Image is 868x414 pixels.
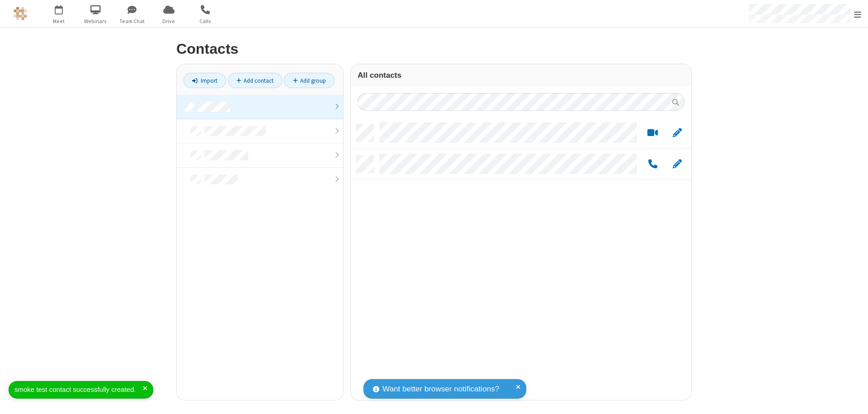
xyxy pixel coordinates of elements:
span: Want better browser notifications? [382,383,499,395]
a: Add group [284,73,335,88]
span: Drive [152,17,186,25]
span: Calls [189,17,222,25]
span: Meet [42,17,76,25]
h2: Contacts [176,41,692,57]
div: grid [351,118,691,400]
button: Edit [668,159,686,170]
a: Add contact [228,73,283,88]
div: smoke test contact successfully created. [14,385,143,395]
span: Team Chat [115,17,149,25]
img: QA Selenium DO NOT DELETE OR CHANGE [14,7,27,20]
button: Edit [668,127,686,139]
a: Import [184,73,226,88]
button: Call by phone [644,159,661,170]
h3: All contacts [358,71,684,80]
button: Start a video meeting [644,127,661,139]
span: Webinars [79,17,113,25]
iframe: Chat [845,390,861,408]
